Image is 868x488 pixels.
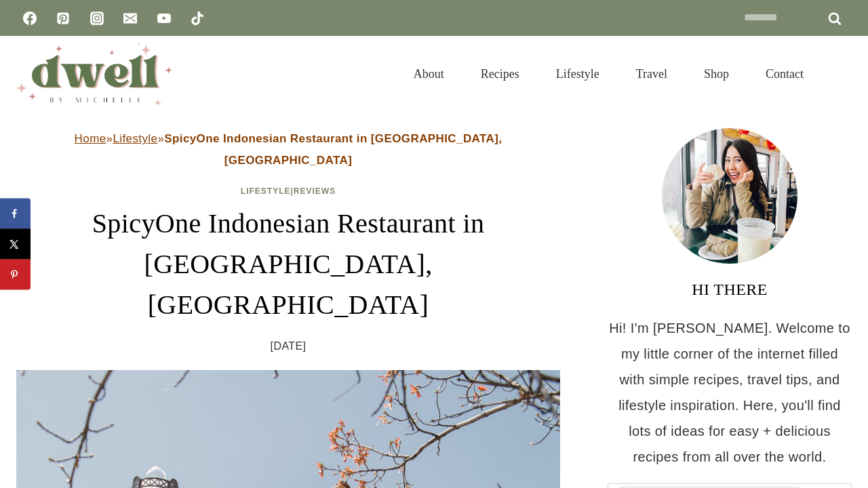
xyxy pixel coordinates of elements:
h3: HI THERE [608,277,852,302]
a: Lifestyle [113,132,157,145]
a: Facebook [16,5,43,32]
a: Recipes [462,50,538,98]
a: Email [117,5,144,32]
nav: Primary Navigation [395,50,822,98]
a: Contact [747,50,822,98]
strong: SpicyOne Indonesian Restaurant in [GEOGRAPHIC_DATA], [GEOGRAPHIC_DATA] [164,132,502,167]
button: View Search Form [829,62,852,85]
span: | [241,186,336,196]
img: DWELL by michelle [16,43,172,105]
a: Lifestyle [241,186,291,196]
time: [DATE] [271,336,307,357]
a: Instagram [83,5,111,32]
a: TikTok [184,5,211,32]
a: Lifestyle [538,50,618,98]
a: Shop [686,50,747,98]
a: About [395,50,462,98]
a: Reviews [294,186,336,196]
a: YouTube [151,5,178,32]
h1: SpicyOne Indonesian Restaurant in [GEOGRAPHIC_DATA], [GEOGRAPHIC_DATA] [16,203,560,325]
a: Pinterest [50,5,77,32]
span: » » [75,132,502,167]
p: Hi! I'm [PERSON_NAME]. Welcome to my little corner of the internet filled with simple recipes, tr... [608,315,852,470]
a: Travel [618,50,686,98]
a: Home [75,132,106,145]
